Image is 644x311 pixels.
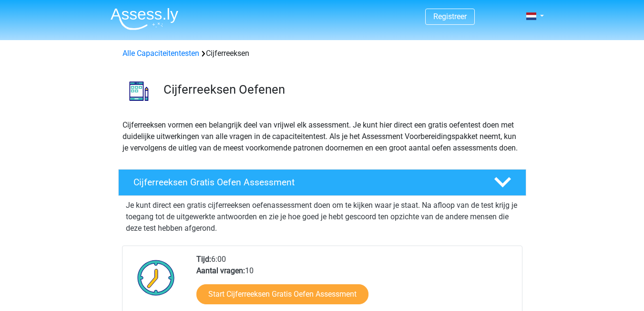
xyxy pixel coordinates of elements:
h4: Cijferreeksen Gratis Oefen Assessment [133,177,479,188]
b: Tijd: [196,255,211,264]
b: Aantal vragen: [196,266,245,275]
p: Cijferreeksen vormen een belangrijk deel van vrijwel elk assessment. Je kunt hier direct een grat... [123,119,522,154]
a: Cijferreeksen Gratis Oefen Assessment [114,169,530,196]
img: cijferreeksen [119,71,159,111]
a: Registreer [433,12,467,21]
img: Klok [132,254,180,301]
h3: Cijferreeksen Oefenen [164,82,519,97]
img: Assessly [111,8,178,30]
a: Start Cijferreeksen Gratis Oefen Assessment [196,284,368,304]
div: Cijferreeksen [119,48,526,59]
a: Alle Capaciteitentesten [123,49,199,58]
p: Je kunt direct een gratis cijferreeksen oefenassessment doen om te kijken waar je staat. Na afloo... [126,200,519,234]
